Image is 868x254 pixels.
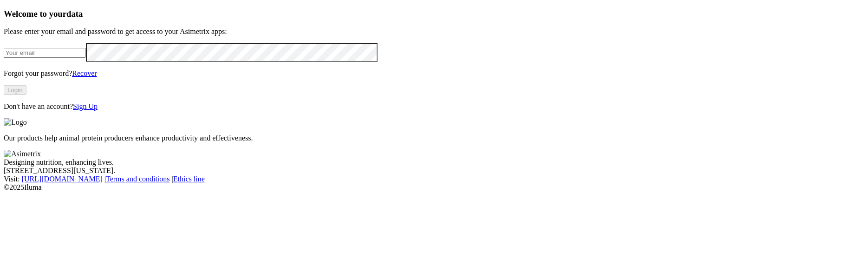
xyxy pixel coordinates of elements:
[4,175,864,183] div: Visit : | |
[4,27,864,36] p: Please enter your email and password to get access to your Asimetrix apps:
[4,183,864,192] div: © 2025 Iluma
[4,167,864,175] div: [STREET_ADDRESS][US_STATE].
[22,175,103,183] a: [URL][DOMAIN_NAME]
[66,9,83,19] span: data
[4,48,86,58] input: Your email
[72,69,97,77] a: Recover
[4,69,864,78] p: Forgot your password?
[4,9,864,19] h3: Welcome to your
[4,118,27,127] img: Logo
[4,85,26,95] button: Login
[106,175,170,183] a: Terms and conditions
[4,150,41,158] img: Asimetrix
[73,102,98,110] a: Sign Up
[4,134,864,142] p: Our products help animal protein producers enhance productivity and effectiveness.
[4,102,864,111] p: Don't have an account?
[4,158,864,167] div: Designing nutrition, enhancing lives.
[173,175,205,183] a: Ethics line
